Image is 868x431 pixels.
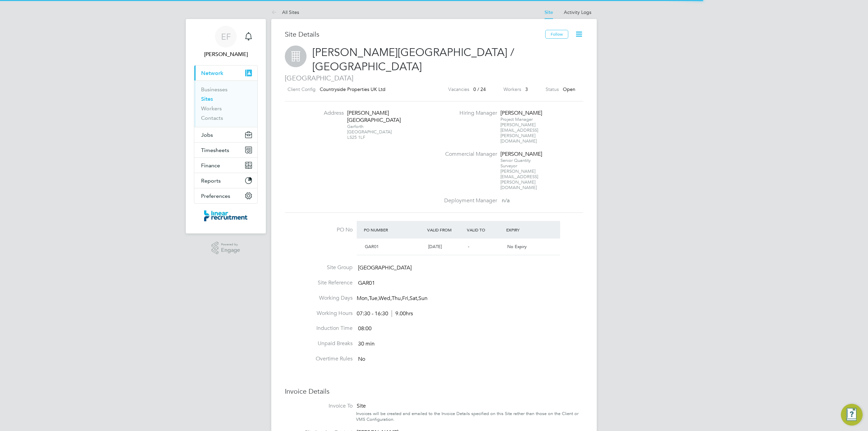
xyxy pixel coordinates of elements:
span: GAR01 [365,244,379,249]
button: Finance [194,158,257,173]
span: [GEOGRAPHIC_DATA] [285,74,583,82]
span: n/a [502,197,510,204]
span: Emma Fitzgibbons [194,50,258,58]
span: Project Manager [500,116,533,122]
label: PO No [285,226,353,233]
div: Network [194,80,257,127]
div: Expiry [505,224,544,236]
span: Preferences [201,193,230,199]
span: 08:00 [358,325,372,332]
a: Go to home page [194,210,258,221]
label: Induction Time [285,325,353,332]
span: - [468,244,469,249]
a: Businesses [201,86,228,93]
button: Preferences [194,188,257,203]
label: Deployment Manager [440,197,497,204]
label: Vacancies [448,85,469,94]
label: Workers [504,85,521,94]
label: Site Group [285,264,353,271]
span: No Expiry [507,244,527,249]
div: [PERSON_NAME] [500,110,543,117]
span: Wed, [379,295,392,302]
span: Network [201,70,223,76]
span: [DATE] [428,244,442,249]
button: Engage Resource Center [841,404,863,426]
span: Finance [201,162,220,169]
a: Activity Logs [564,9,591,15]
span: Engage [221,247,240,253]
button: Follow [545,30,568,39]
span: Sat, [410,295,418,302]
div: PO Number [362,224,426,236]
span: Countryside Properties UK Ltd [320,86,386,92]
span: [GEOGRAPHIC_DATA] [358,264,412,271]
span: No [358,356,365,362]
span: [PERSON_NAME][EMAIL_ADDRESS][PERSON_NAME][DOMAIN_NAME] [500,168,538,190]
label: Working Days [285,295,353,302]
label: Client Config [288,85,316,94]
span: Jobs [201,132,213,138]
div: Site [356,402,583,410]
a: Contacts [201,115,223,121]
div: [PERSON_NAME][GEOGRAPHIC_DATA] [347,110,390,124]
label: Address [307,110,344,117]
h3: Site Details [285,30,545,39]
div: Invoices will be created and emailed to the Invoice Details specified on this Site rather than th... [356,411,583,423]
span: Timesheets [201,147,229,153]
label: Commercial Manager [440,151,497,158]
span: [PERSON_NAME][EMAIL_ADDRESS][PERSON_NAME][DOMAIN_NAME] [500,122,538,144]
h3: Invoice Details [285,387,583,396]
span: 3 [525,86,528,92]
nav: Main navigation [186,19,266,233]
span: Reports [201,177,221,184]
span: 9.00hrs [392,310,413,317]
span: Tue, [369,295,379,302]
div: Garforth [GEOGRAPHIC_DATA] LS25 1LF [347,124,390,140]
label: Unpaid Breaks [285,340,353,347]
label: Invoice To [285,402,353,410]
div: [PERSON_NAME] [500,151,543,158]
span: Powered by [221,242,240,247]
span: 30 min [358,340,375,347]
div: Valid To [465,224,505,236]
span: Thu, [392,295,402,302]
a: Workers [201,105,222,112]
span: EF [221,32,231,41]
div: 07:30 - 16:30 [357,310,413,317]
span: Fri, [402,295,410,302]
a: All Sites [271,9,299,15]
img: linearrecruitment-logo-retina.png [204,210,248,221]
label: Overtime Rules [285,355,353,362]
label: Working Hours [285,310,353,317]
button: Reports [194,173,257,188]
span: Sun [418,295,428,302]
label: Hiring Manager [440,110,497,117]
a: Powered byEngage [212,242,240,255]
div: Valid From [426,224,465,236]
span: [PERSON_NAME][GEOGRAPHIC_DATA] / [GEOGRAPHIC_DATA] [312,46,514,73]
a: Sites [201,96,213,102]
a: EF[PERSON_NAME] [194,26,258,58]
label: Site Reference [285,279,353,286]
span: GAR01 [358,280,375,286]
span: Senior Quantity Surveyor [500,157,531,169]
label: Status [546,85,559,94]
span: 0 / 24 [473,86,486,92]
span: Mon, [357,295,369,302]
span: Open [563,86,575,92]
a: Site [545,10,553,15]
button: Network [194,65,257,80]
button: Jobs [194,127,257,142]
button: Timesheets [194,143,257,157]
